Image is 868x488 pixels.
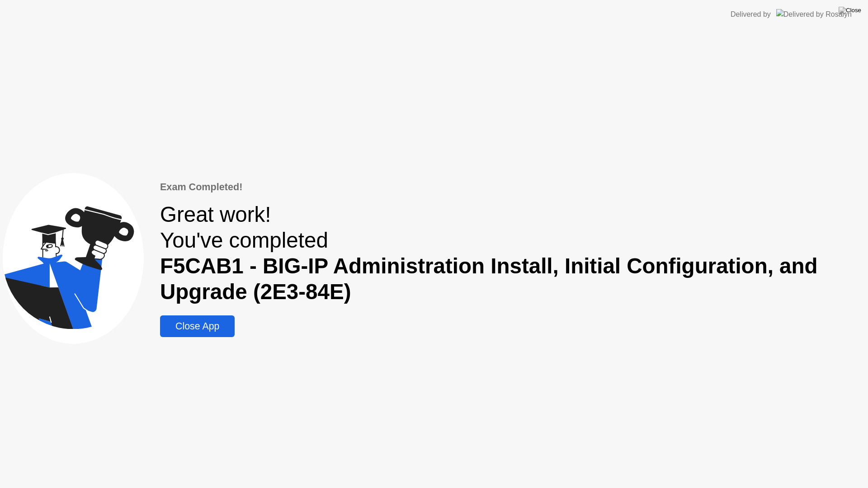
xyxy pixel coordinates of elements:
div: Exam Completed! [160,180,865,194]
img: Close [839,7,861,14]
div: Delivered by [731,9,771,20]
img: Delivered by Rosalyn [776,9,852,19]
div: Close App [163,321,232,332]
button: Close App [160,315,235,337]
div: Great work! You've completed [160,202,865,305]
b: F5CAB1 - BIG-IP Administration Install, Initial Configuration, and Upgrade (2E3-84E) [160,254,818,304]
